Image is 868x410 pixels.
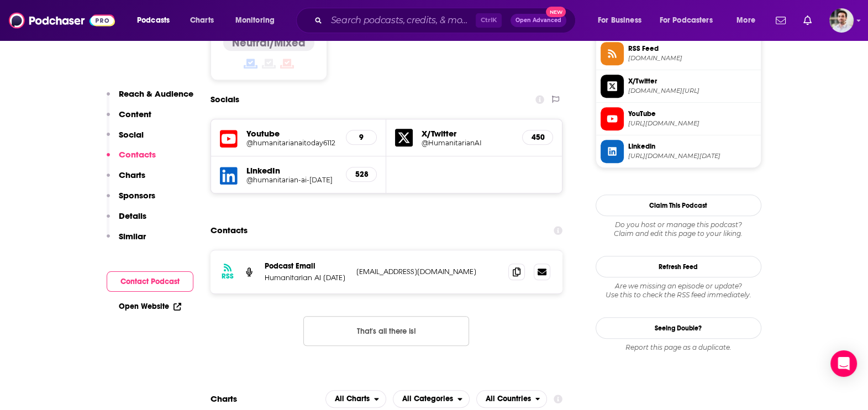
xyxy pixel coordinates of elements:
a: Show notifications dropdown [799,11,816,30]
button: Open AdvancedNew [511,14,566,27]
button: Social [107,129,144,150]
span: All Charts [335,395,370,403]
a: @humanitarian-ai-[DATE] [246,176,338,184]
p: Details [119,211,146,221]
span: All Countries [486,395,531,403]
button: open menu [653,12,729,29]
button: Charts [107,170,145,190]
h5: 528 [355,170,367,179]
span: https://www.linkedin.com/company/humanitarian-ai-today [628,152,756,160]
p: Sponsors [119,190,155,201]
div: Claim and edit this page to your liking. [596,220,761,238]
span: All Categories [402,395,453,403]
a: Open Website [119,302,181,311]
span: More [737,13,755,28]
span: Open Advanced [515,18,561,23]
div: Are we missing an episode or update? Use this to check the RSS feed immediately. [596,282,761,299]
span: Ctrl K [476,13,502,28]
a: X/Twitter[DOMAIN_NAME][URL] [601,75,756,98]
button: open menu [325,390,386,408]
span: Monitoring [235,13,275,28]
a: Linkedin[URL][DOMAIN_NAME][DATE] [601,140,756,163]
h2: Socials [211,89,239,110]
button: Similar [107,231,146,251]
h5: X/Twitter [422,128,513,139]
img: Podchaser - Follow, Share and Rate Podcasts [9,10,115,31]
p: Social [119,129,144,140]
p: Reach & Audience [119,88,193,99]
button: Show profile menu [829,8,854,33]
button: Sponsors [107,190,155,211]
p: [EMAIL_ADDRESS][DOMAIN_NAME] [356,267,500,276]
a: Show notifications dropdown [771,11,790,30]
h5: 9 [355,133,367,142]
span: RSS Feed [628,44,756,54]
button: Nothing here. [303,316,469,346]
img: User Profile [829,8,854,33]
h4: Neutral/Mixed [232,36,306,50]
p: Contacts [119,149,156,160]
button: Refresh Feed [596,256,761,277]
a: @humanitarianaitoday6112 [246,139,338,147]
span: Do you host or manage this podcast? [596,220,761,229]
h3: RSS [222,272,234,281]
button: open menu [393,390,470,408]
h5: 450 [532,133,544,142]
h2: Countries [476,390,548,408]
button: open menu [476,390,548,408]
input: Search podcasts, credits, & more... [327,12,476,29]
a: Charts [183,12,220,29]
span: New [546,7,566,17]
h2: Charts [211,393,237,404]
span: Linkedin [628,141,756,151]
h5: Youtube [246,128,338,139]
p: Charts [119,170,145,180]
span: https://www.youtube.com/@humanitarianaitoday6112 [628,119,756,128]
p: Humanitarian AI [DATE] [265,273,348,282]
h2: Categories [393,390,470,408]
span: Podcasts [137,13,170,28]
span: YouTube [628,109,756,119]
button: Contact Podcast [107,271,193,292]
button: open menu [729,12,769,29]
p: Similar [119,231,146,241]
button: Claim This Podcast [596,195,761,216]
button: Contacts [107,149,156,170]
span: For Podcasters [660,13,713,28]
div: Search podcasts, credits, & more... [307,8,586,33]
button: open menu [129,12,184,29]
span: Logged in as sam_beutlerink [829,8,854,33]
button: Content [107,109,151,129]
h2: Contacts [211,220,248,241]
button: open menu [228,12,289,29]
p: Podcast Email [265,261,348,271]
span: Charts [190,13,214,28]
button: open menu [590,12,655,29]
span: twitter.com/HumanitarianAI [628,87,756,95]
div: Open Intercom Messenger [830,350,857,377]
a: RSS Feed[DOMAIN_NAME] [601,42,756,65]
div: Report this page as a duplicate. [596,343,761,352]
a: YouTube[URL][DOMAIN_NAME] [601,107,756,130]
h2: Platforms [325,390,386,408]
span: feeds.soundcloud.com [628,54,756,62]
span: For Business [598,13,641,28]
p: Content [119,109,151,119]
h5: LinkedIn [246,165,338,176]
a: Seeing Double? [596,317,761,339]
button: Reach & Audience [107,88,193,109]
span: X/Twitter [628,76,756,86]
button: Details [107,211,146,231]
a: @HumanitarianAI [422,139,513,147]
